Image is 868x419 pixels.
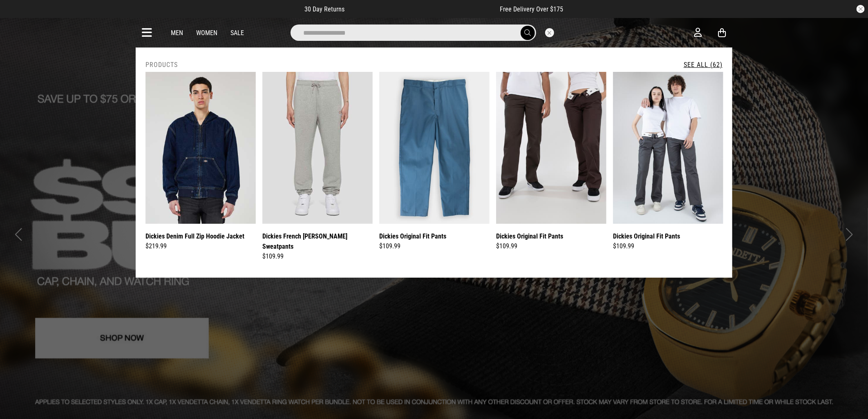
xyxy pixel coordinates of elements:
a: Women [196,29,217,37]
a: Dickies Original Fit Pants [496,231,563,241]
img: Dickies Denim Full Zip Hoodie Jacket in Blue [145,72,256,224]
a: See All (62) [684,61,723,69]
a: Sale [230,29,244,37]
a: Dickies Original Fit Pants [379,231,446,241]
img: Dickies French Terry Mapleton Sweatpants in Unknown [262,72,373,224]
div: $219.99 [145,241,256,251]
div: $109.99 [496,241,606,251]
img: Dickies Original Fit Pants in Grey [613,72,723,224]
img: Dickies Original Fit Pants in Blue [379,72,490,224]
span: Free Delivery Over $175 [500,5,564,13]
div: $109.99 [379,241,490,251]
button: Close search [545,28,554,37]
iframe: Customer reviews powered by Trustpilot [361,5,484,13]
h2: Products [145,61,178,69]
span: 30 Day Returns [305,5,345,13]
a: Men [171,29,183,37]
img: Dickies Original Fit Pants in Brown [496,72,606,224]
div: $109.99 [262,252,373,261]
button: Open LiveChat chat widget [7,3,31,28]
a: Dickies French [PERSON_NAME] Sweatpants [262,231,373,252]
a: Dickies Original Fit Pants [613,231,680,241]
div: $109.99 [613,241,723,251]
a: Dickies Denim Full Zip Hoodie Jacket [145,231,244,241]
